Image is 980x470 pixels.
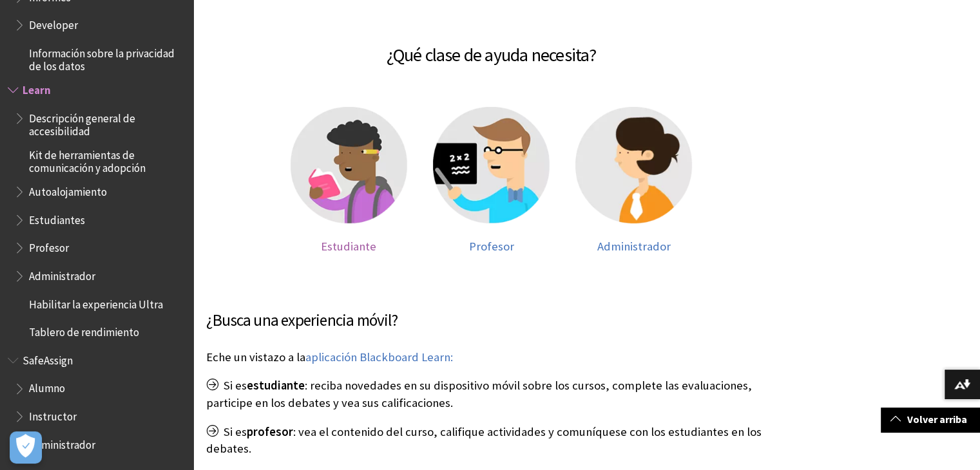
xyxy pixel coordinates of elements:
span: Profesor [469,239,514,254]
span: Estudiantes [29,209,85,227]
span: Autoalojamiento [29,181,107,198]
p: Si es : vea el contenido del curso, califique actividades y comuníquese con los estudiantes en lo... [206,424,776,457]
span: Información sobre la privacidad de los datos [29,42,184,73]
nav: Book outline for Blackboard Learn Help [8,79,186,343]
a: Ayuda para el administrador Administrador [575,107,692,253]
span: Descripción general de accesibilidad [29,108,184,138]
span: Learn [23,79,51,97]
a: aplicación Blackboard Learn: [305,350,453,365]
span: Profesor [29,237,69,254]
img: Ayuda para el profesor [433,107,550,223]
nav: Book outline for Blackboard SafeAssign [8,350,186,456]
span: estudiante [247,378,305,393]
span: Tablero de rendimiento [29,321,139,339]
span: Kit de herramientas de comunicación y adopción [29,144,184,174]
span: SafeAssign [23,350,73,367]
img: Ayuda para el estudiante [291,107,407,223]
span: Developer [29,14,78,32]
a: Volver arriba [881,408,980,431]
span: Administrador [597,239,671,254]
span: Instructor [29,406,77,423]
span: profesor [247,424,293,439]
h3: ¿Busca una experiencia móvil? [206,308,776,333]
img: Ayuda para el administrador [575,107,692,223]
span: Estudiante [321,239,376,254]
p: Eche un vistazo a la [206,349,776,366]
h2: ¿Qué clase de ayuda necesita? [206,26,776,68]
button: Abrir preferencias [10,431,42,464]
a: Ayuda para el profesor Profesor [433,107,550,253]
span: Administrador [29,434,95,451]
span: Alumno [29,378,65,395]
a: Ayuda para el estudiante Estudiante [291,107,407,253]
span: Habilitar la experiencia Ultra [29,294,163,311]
p: Si es : reciba novedades en su dispositivo móvil sobre los cursos, complete las evaluaciones, par... [206,377,776,411]
span: Administrador [29,265,95,283]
